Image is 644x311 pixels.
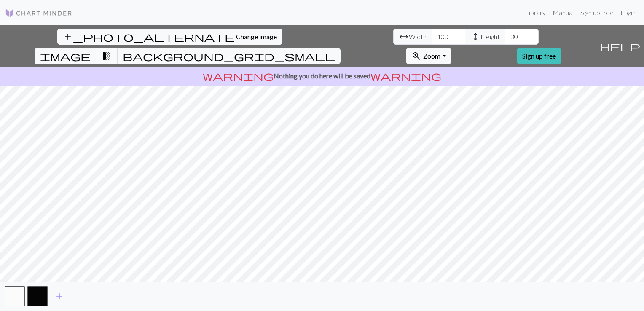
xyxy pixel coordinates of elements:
span: zoom_in [411,50,421,62]
span: transition_fade [102,50,112,62]
span: add_photo_alternate [63,31,235,43]
a: Sign up free [517,48,561,64]
span: background_grid_small [123,50,335,62]
button: Zoom [406,48,451,64]
span: Height [480,32,500,42]
a: Login [617,4,639,21]
img: Logo [5,8,72,18]
span: warning [370,70,441,82]
a: Manual [549,4,577,21]
span: Zoom [423,52,440,60]
button: Add color [49,288,70,304]
p: Nothing you do here will be saved [3,71,641,81]
span: help [600,40,640,52]
a: Library [522,4,549,21]
span: image [40,50,91,62]
span: warning [203,70,274,82]
span: arrow_range [399,31,409,43]
button: Help [596,25,644,67]
span: height [470,31,480,43]
span: Width [409,32,427,42]
span: add [54,290,64,302]
a: Sign up free [577,4,617,21]
span: Change image [236,32,277,40]
button: Change image [57,29,282,45]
